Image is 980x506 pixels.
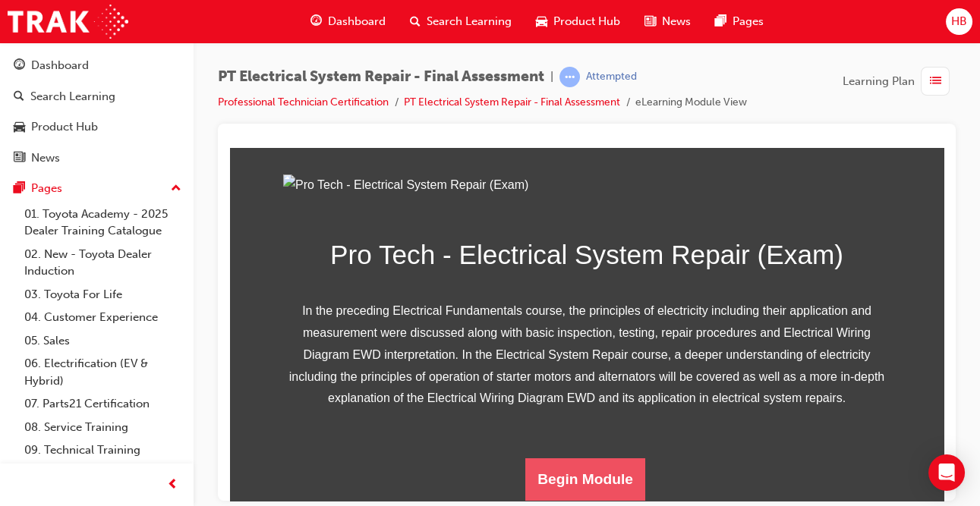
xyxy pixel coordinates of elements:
[53,152,660,262] p: In the preceding Electrical Fundamentals course, the principles of electricity including their ap...
[18,203,187,243] a: 01. Toyota Academy - 2025 Dealer Training Catalogue
[404,96,620,108] a: PT Electrical System Repair - Final Assessment
[6,49,187,174] button: DashboardSearch LearningProduct HubNews
[635,94,747,112] li: eLearning Module View
[18,416,187,439] a: 08. Service Training
[18,306,187,329] a: 04. Customer Experience
[6,144,187,172] a: News
[18,392,187,416] a: 07. Parts21 Certification
[524,6,632,37] a: car-iconProduct Hub
[31,118,98,136] div: Product Hub
[310,12,322,31] span: guage-icon
[644,12,656,31] span: news-icon
[218,96,389,108] a: Professional Technician Certification
[410,12,421,31] span: search-icon
[30,88,115,105] div: Search Learning
[559,67,580,87] span: learningRecordVerb_ATTEMPT-icon
[295,310,415,353] button: Begin Module
[928,454,965,491] div: Open Intercom Messenger
[14,182,25,196] span: pages-icon
[31,180,62,197] div: Pages
[715,12,726,31] span: pages-icon
[18,329,187,353] a: 05. Sales
[946,8,972,35] button: HB
[328,13,386,30] span: Dashboard
[18,352,187,392] a: 06. Electrification (EV & Hybrid)
[14,152,25,165] span: news-icon
[53,27,660,49] img: Pro Tech - Electrical System Repair (Exam)
[703,6,776,37] a: pages-iconPages
[662,13,691,30] span: News
[427,13,512,30] span: Search Learning
[536,12,547,31] span: car-icon
[31,149,60,167] div: News
[6,113,187,141] a: Product Hub
[6,174,187,203] button: Pages
[218,68,544,86] span: PT Electrical System Repair - Final Assessment
[632,6,703,37] a: news-iconNews
[167,476,178,495] span: prev-icon
[586,70,637,84] div: Attempted
[298,6,398,37] a: guage-iconDashboard
[843,67,956,96] button: Learning Plan
[171,179,181,199] span: up-icon
[398,6,524,37] a: search-iconSearch Learning
[18,462,187,486] a: 10. TUNE Rev-Up Training
[18,438,187,462] a: 09. Technical Training
[843,73,915,90] span: Learning Plan
[31,57,89,74] div: Dashboard
[14,90,24,104] span: search-icon
[18,283,187,306] a: 03. Toyota For Life
[53,85,660,129] h1: Pro Tech - Electrical System Repair (Exam)
[951,13,967,30] span: HB
[14,59,25,73] span: guage-icon
[6,83,187,111] a: Search Learning
[553,13,620,30] span: Product Hub
[18,243,187,283] a: 02. New - Toyota Dealer Induction
[14,121,25,134] span: car-icon
[930,72,941,91] span: list-icon
[550,68,553,86] span: |
[8,5,128,39] img: Trak
[733,13,764,30] span: Pages
[6,52,187,80] a: Dashboard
